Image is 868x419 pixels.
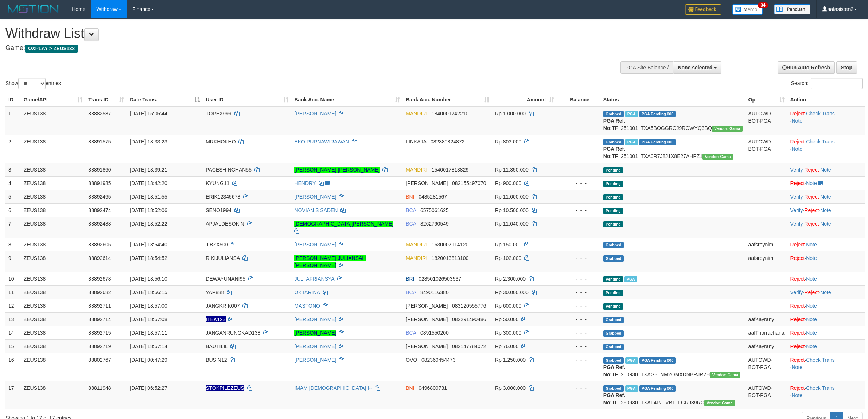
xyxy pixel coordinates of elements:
[406,111,427,116] span: MANDIRI
[710,372,740,378] span: Vendor URL: https://trx31.1velocity.biz
[432,255,468,261] span: Copy 1820013813100 to clipboard
[5,381,21,409] td: 17
[130,316,167,322] span: [DATE] 18:57:08
[88,276,111,282] span: 88892678
[806,357,835,363] a: Check Trans
[88,330,111,336] span: 88892715
[130,180,167,186] span: [DATE] 18:42:20
[294,255,366,268] a: [PERSON_NAME] JULIANSAH [PERSON_NAME]
[495,289,529,295] span: Rp 30.000.000
[130,207,167,213] span: [DATE] 18:52:06
[791,78,863,89] label: Search:
[495,303,521,309] span: Rp 600.000
[5,190,21,203] td: 5
[624,276,637,282] span: Marked by aafanarl
[406,343,448,349] span: [PERSON_NAME]
[495,194,529,200] span: Rp 11.000.000
[806,255,817,261] a: Note
[787,176,865,190] td: ·
[600,135,746,163] td: TF_251001_TXA0R7J8J1X8E27AHPZ1
[787,217,865,238] td: · ·
[5,4,61,15] img: MOTION_logo.png
[206,180,229,186] span: KYUNG11
[420,330,449,336] span: Copy 0891550200 to clipboard
[5,176,21,190] td: 4
[21,190,86,203] td: ZEUS138
[746,312,787,326] td: aafKayrany
[603,303,623,310] span: Pending
[406,316,448,322] span: [PERSON_NAME]
[820,221,831,227] a: Note
[495,316,519,322] span: Rp 50.000
[560,384,598,392] div: - - -
[603,255,624,262] span: Grabbed
[294,194,336,200] a: [PERSON_NAME]
[5,217,21,238] td: 7
[625,357,638,364] span: Marked by aafsreyleap
[746,135,787,163] td: AUTOWD-BOT-PGA
[294,330,336,336] a: [PERSON_NAME]
[206,207,231,213] span: SENO1994
[21,312,86,326] td: ZEUS138
[88,139,111,145] span: 88891575
[758,2,768,8] span: 34
[791,364,802,370] a: Note
[495,139,521,145] span: Rp 803.000
[206,316,225,322] span: Nama rekening ada tanda titik/strip, harap diedit
[21,339,86,353] td: ZEUS138
[21,272,86,285] td: ZEUS138
[294,303,320,309] a: MASTONO
[820,167,831,173] a: Note
[805,207,819,213] a: Reject
[88,385,111,391] span: 88811948
[639,139,676,145] span: PGA Pending
[685,4,721,15] img: Feedback.jpg
[406,276,414,282] span: BRI
[787,381,865,409] td: · ·
[88,167,111,173] span: 88891860
[806,385,835,391] a: Check Trans
[419,194,447,200] span: Copy 0485281567 to clipboard
[625,111,638,117] span: Marked by aafnoeunsreypich
[403,93,492,107] th: Bank Acc. Number: activate to sort column ascending
[603,208,623,214] span: Pending
[406,242,427,247] span: MANDIRI
[560,302,598,310] div: - - -
[787,203,865,217] td: · ·
[560,356,598,364] div: - - -
[130,255,167,261] span: [DATE] 18:54:52
[746,381,787,409] td: AUTOWD-BOT-PGA
[406,357,417,363] span: OVO
[673,61,721,74] button: None selected
[790,343,805,349] a: Reject
[130,385,167,391] span: [DATE] 06:52:27
[603,167,623,173] span: Pending
[560,316,598,323] div: - - -
[495,343,519,349] span: Rp 76.000
[603,290,623,296] span: Pending
[790,111,805,116] a: Reject
[206,194,240,200] span: ERIK12345678
[806,276,817,282] a: Note
[406,167,427,173] span: MANDIRI
[603,194,623,200] span: Pending
[746,339,787,353] td: aafKayrany
[791,392,802,398] a: Note
[495,242,521,247] span: Rp 150.000
[560,193,598,200] div: - - -
[5,299,21,312] td: 12
[603,276,623,282] span: Pending
[294,221,393,227] a: [DEMOGRAPHIC_DATA][PERSON_NAME]
[603,181,623,187] span: Pending
[746,107,787,135] td: AUTOWD-BOT-PGA
[431,139,464,145] span: Copy 082380824872 to clipboard
[5,353,21,381] td: 16
[495,167,529,173] span: Rp 11.350.000
[806,180,817,186] a: Note
[21,326,86,339] td: ZEUS138
[603,364,625,377] b: PGA Ref. No:
[495,255,521,261] span: Rp 102.000
[678,65,712,70] span: None selected
[206,276,245,282] span: DEWAYUNANI95
[294,242,336,247] a: [PERSON_NAME]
